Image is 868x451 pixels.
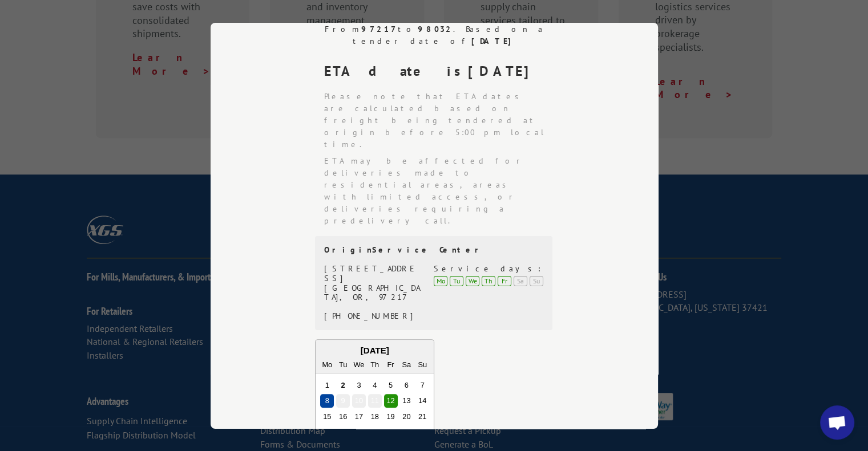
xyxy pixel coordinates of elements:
div: Choose Sunday, September 7th, 2025 [415,378,429,392]
strong: [DATE] [471,36,516,46]
div: Choose Friday, September 26th, 2025 [383,426,397,440]
div: Choose Monday, September 22nd, 2025 [320,426,334,440]
div: We [466,275,479,286]
div: [STREET_ADDRESS] [324,263,421,283]
div: Tu [336,358,350,372]
div: Choose Sunday, September 28th, 2025 [415,426,429,440]
div: Choose Monday, September 1st, 2025 [320,378,334,392]
div: Choose Friday, September 19th, 2025 [383,410,397,424]
strong: 98032 [417,24,453,34]
div: Origin Service Center [324,245,543,255]
div: Choose Tuesday, September 9th, 2025 [336,394,350,408]
div: Choose Sunday, September 14th, 2025 [415,394,429,408]
div: [DATE] [316,344,434,357]
div: Th [482,275,495,286]
div: Choose Thursday, September 25th, 2025 [368,426,381,440]
div: Choose Friday, September 12th, 2025 [383,394,397,408]
div: Choose Tuesday, September 16th, 2025 [336,410,350,424]
div: Choose Sunday, September 21st, 2025 [415,410,429,424]
strong: 97217 [361,24,397,34]
div: Choose Thursday, September 18th, 2025 [368,410,381,424]
li: ETA may be affected for deliveries made to residential areas, areas with limited access, or deliv... [324,155,554,227]
div: ETA date is [324,61,554,82]
div: Choose Monday, September 8th, 2025 [320,394,334,408]
div: Choose Wednesday, September 17th, 2025 [352,410,365,424]
div: Choose Saturday, September 13th, 2025 [399,394,413,408]
a: Open chat [820,405,854,440]
div: From to . Based on a tender date of [315,23,554,47]
div: Th [368,358,381,372]
div: Choose Tuesday, September 2nd, 2025 [336,378,350,392]
div: Choose Saturday, September 20th, 2025 [399,410,413,424]
div: Choose Thursday, September 4th, 2025 [368,378,381,392]
div: Choose Wednesday, September 24th, 2025 [352,426,365,440]
div: Mo [320,358,334,372]
div: Choose Saturday, September 27th, 2025 [399,426,413,440]
div: Choose Tuesday, September 23rd, 2025 [336,426,350,440]
div: Mo [434,275,447,286]
div: Sa [514,275,527,286]
div: Fr [498,275,511,286]
div: Su [530,275,543,286]
div: Fr [383,358,397,372]
div: Choose Friday, September 5th, 2025 [383,378,397,392]
strong: [DATE] [468,62,539,80]
div: Service days: [434,263,543,273]
div: Choose Wednesday, September 3rd, 2025 [352,378,365,392]
li: Please note that ETA dates are calculated based on freight being tendered at origin before 5:00 p... [324,91,554,151]
div: Sa [399,358,413,372]
div: We [352,358,365,372]
div: Choose Wednesday, September 10th, 2025 [352,394,365,408]
div: Su [415,358,429,372]
div: Choose Monday, September 15th, 2025 [320,410,334,424]
div: Choose Saturday, September 6th, 2025 [399,378,413,392]
div: Choose Thursday, September 11th, 2025 [368,394,381,408]
div: [GEOGRAPHIC_DATA], OR, 97217 [324,283,421,302]
div: [PHONE_NUMBER] [324,311,421,321]
div: Tu [450,275,463,286]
